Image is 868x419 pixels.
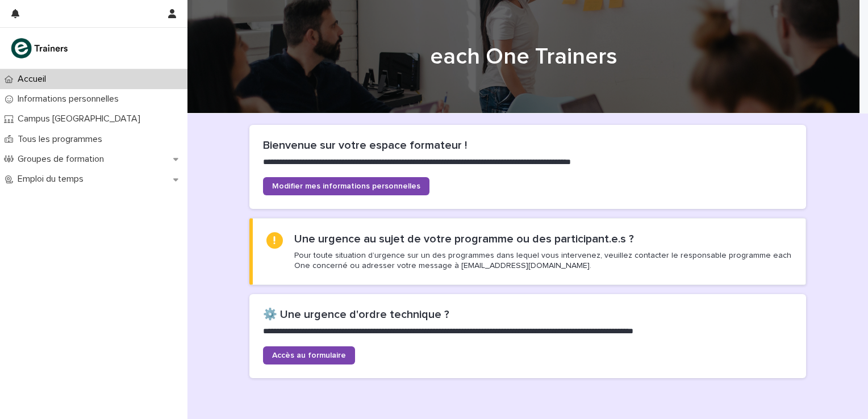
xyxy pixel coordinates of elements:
[294,250,792,271] p: Pour toute situation d’urgence sur un des programmes dans lequel vous intervenez, veuillez contac...
[263,346,355,364] a: Accès au formulaire
[272,351,346,359] span: Accès au formulaire
[294,232,634,246] h2: Une urgence au sujet de votre programme ou des participant.e.s ?
[263,308,792,321] h2: ⚙️ Une urgence d'ordre technique ?
[13,114,149,124] p: Campus [GEOGRAPHIC_DATA]
[13,74,55,85] p: Accueil
[263,139,792,152] h2: Bienvenue sur votre espace formateur !
[245,43,802,70] h1: each One Trainers
[13,174,93,185] p: Emploi du temps
[13,94,128,104] p: Informations personnelles
[272,182,420,190] span: Modifier mes informations personnelles
[13,154,113,165] p: Groupes de formation
[13,134,111,145] p: Tous les programmes
[9,37,72,60] img: K0CqGN7SDeD6s4JG8KQk
[263,177,429,195] a: Modifier mes informations personnelles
